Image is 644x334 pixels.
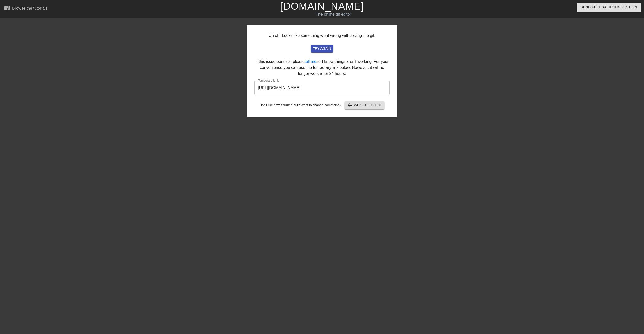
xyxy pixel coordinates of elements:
[347,102,353,108] span: arrow_back
[4,5,49,13] a: Browse the tutorials!
[254,101,390,109] div: Don't like how it turned out? Want to change something?
[313,46,331,52] span: try again
[254,81,390,95] input: bare
[347,102,383,108] span: Back to Editing
[305,59,316,64] a: tell me
[12,6,49,10] div: Browse the tutorials!
[581,4,637,10] span: Send Feedback/Suggestion
[217,11,450,17] div: The online gif editor
[247,25,397,117] div: Uh oh. Looks like something went wrong with saving the gif. If this issue persists, please so I k...
[4,5,10,11] span: menu_book
[311,45,333,53] button: try again
[345,101,385,109] button: Back to Editing
[577,3,641,12] button: Send Feedback/Suggestion
[280,1,364,12] a: [DOMAIN_NAME]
